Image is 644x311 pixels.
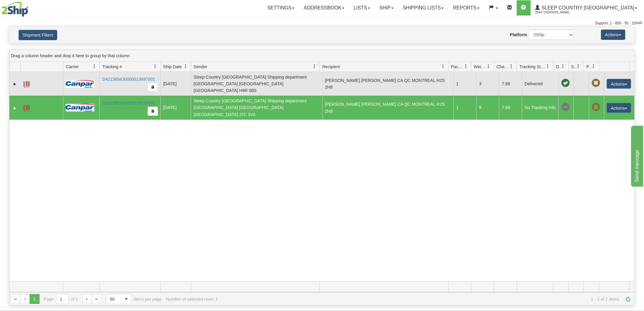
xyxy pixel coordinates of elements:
button: Actions [607,103,631,113]
a: D421585430000013713001 [102,101,155,105]
a: Tracking # filter column settings [150,61,160,72]
td: 8 [476,96,499,119]
a: Sender filter column settings [309,61,320,72]
td: [DATE] [160,72,191,96]
td: [DATE] [160,96,191,119]
td: Sleep Country [GEOGRAPHIC_DATA] Shipping department [GEOGRAPHIC_DATA] [GEOGRAPHIC_DATA] [GEOGRAPH... [191,96,322,119]
a: Refresh [624,294,633,304]
td: 1 [453,96,476,119]
td: [PERSON_NAME] [PERSON_NAME] CA QC MONTREAL H2S 2H8 [322,72,454,96]
span: Sender [194,64,207,70]
td: [PERSON_NAME] [PERSON_NAME] CA QC MONTREAL H2S 2H8 [322,96,454,119]
td: 1 [453,72,476,96]
span: 50 [110,296,118,302]
a: Shipping lists [398,0,449,16]
span: select [121,294,131,304]
td: 7.89 [499,96,522,119]
a: Tracking Status filter column settings [543,61,553,72]
a: Ship [375,0,398,16]
div: Number of selected rows: 1 [166,297,218,302]
a: Carrier filter column settings [89,61,100,72]
span: Pickup Not Assigned [592,79,600,87]
span: Recipient [322,64,340,70]
div: Send message [5,4,56,11]
span: Pickup Not Assigned [592,103,600,111]
td: Sleep Country [GEOGRAPHIC_DATA] Shipping department [GEOGRAPHIC_DATA] [GEOGRAPHIC_DATA] [GEOGRAPH... [191,72,322,96]
span: Sleep Country [GEOGRAPHIC_DATA] [540,5,635,10]
span: No Tracking Info [561,103,570,111]
span: Tracking # [102,64,122,70]
label: Platform [510,32,527,38]
span: 1 - 2 of 2 items [222,297,619,302]
button: Actions [601,30,625,40]
a: Pickup Status filter column settings [589,61,599,72]
a: Sleep Country [GEOGRAPHIC_DATA] 2044 / [PERSON_NAME] [531,0,642,16]
a: D421585430000013697001 [102,77,155,82]
a: Recipient filter column settings [438,61,448,72]
a: Delivery Status filter column settings [558,61,569,72]
span: Packages [451,64,464,70]
button: Copy to clipboard [148,83,158,92]
span: Pickup Status [586,64,592,70]
span: Carrier [66,64,79,70]
a: Label [23,79,30,88]
div: grid grouping header [9,50,635,62]
a: Shipment Issues filter column settings [573,61,584,72]
span: Tracking Status [520,64,546,70]
td: 7.89 [499,72,522,96]
span: Charge [497,64,509,70]
a: Addressbook [299,0,349,16]
td: No Tracking Info [522,96,558,119]
a: Expand [12,81,18,87]
button: Shipment Filters [19,30,57,40]
img: 14 - Canpar [66,80,94,88]
input: Page 1 [56,294,68,304]
span: 2044 / [PERSON_NAME] [535,9,581,16]
a: Reports [449,0,484,16]
span: Page sizes drop down [106,294,131,304]
span: items per page [106,294,162,304]
a: Charge filter column settings [506,61,517,72]
a: Label [23,102,30,112]
div: Support: 1 - 855 - 55 - 2SHIP [2,21,642,26]
a: Settings [263,0,299,16]
a: Weight filter column settings [484,61,494,72]
button: Actions [607,79,631,89]
a: Lists [349,0,375,16]
span: Delivery Status [556,64,561,70]
span: On time [561,79,570,87]
span: Page 1 [30,294,39,304]
a: Packages filter column settings [461,61,471,72]
img: logo2044.jpg [2,2,28,17]
td: Delivered [522,72,558,96]
img: 14 - Canpar [66,104,94,111]
a: Ship Date filter column settings [180,61,191,72]
button: Copy to clipboard [148,107,158,116]
span: Page of 1 [44,294,78,304]
span: Ship Date [163,64,182,70]
a: Expand [12,105,18,111]
td: 3 [476,72,499,96]
span: Weight [474,64,487,70]
span: Shipment Issues [571,64,576,70]
iframe: chat widget [630,124,643,186]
